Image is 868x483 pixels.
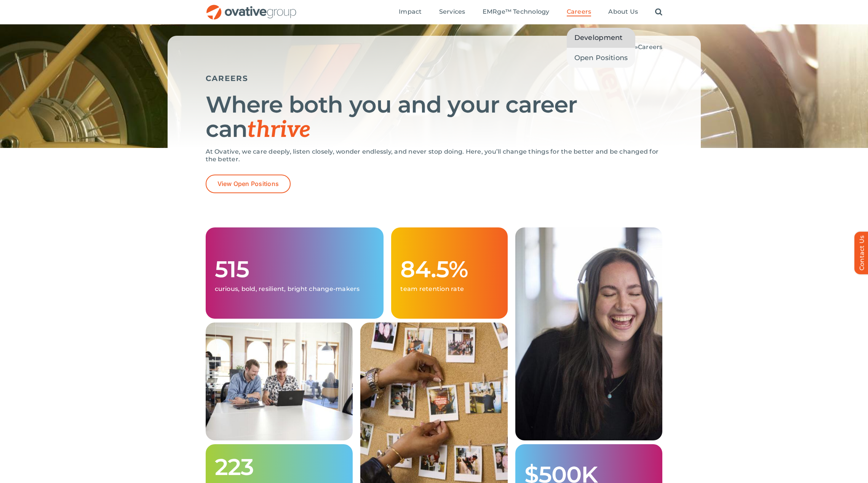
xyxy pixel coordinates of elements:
[217,180,279,187] span: View Open Positions
[608,8,638,16] a: About Us
[608,8,638,16] span: About Us
[215,455,344,479] h1: 223
[215,257,375,281] h1: 515
[206,74,663,83] h5: CAREERS
[206,175,291,193] a: View Open Positions
[574,32,623,43] span: Development
[399,8,422,16] span: Impact
[615,43,663,51] span: »
[439,8,465,16] span: Services
[439,8,465,16] a: Services
[206,92,663,142] h1: Where both you and your career can
[483,8,550,16] span: EMRge™ Technology
[574,52,628,63] span: Open Positions
[567,28,636,48] a: Development
[515,227,663,440] img: Careers – Grid 3
[247,116,311,144] span: thrive
[206,4,297,11] a: OG_Full_horizontal_RGB
[399,8,422,16] a: Impact
[483,8,550,16] a: EMRge™ Technology
[655,8,662,16] a: Search
[206,148,663,163] p: At Ovative, we care deeply, listen closely, wonder endlessly, and never stop doing. Here, you’ll ...
[400,257,498,281] h1: 84.5%
[400,285,498,293] p: team retention rate
[567,8,591,16] span: Careers
[206,323,353,440] img: Careers – Grid 1
[567,8,591,16] a: Careers
[638,43,663,51] span: Careers
[567,48,636,68] a: Open Positions
[215,285,375,293] p: curious, bold, resilient, bright change-makers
